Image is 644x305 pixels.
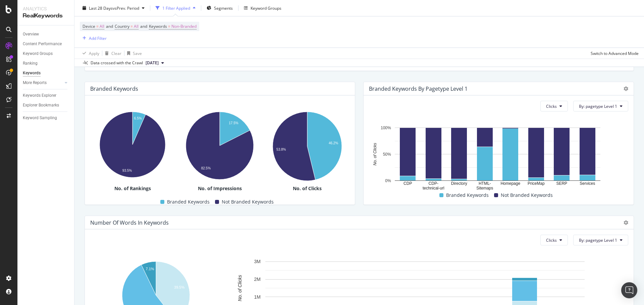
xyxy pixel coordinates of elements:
a: Keywords Explorer [23,92,69,99]
text: 2M [254,277,261,282]
div: Ranking [23,60,38,67]
text: technical-url [423,186,444,191]
span: 2025 Aug. 29th [146,60,159,66]
span: All [134,22,139,31]
div: Apply [89,50,99,56]
text: SERP [556,181,567,186]
div: More Reports [23,79,47,86]
div: Overview [23,31,39,38]
a: Content Performance [23,41,69,48]
span: Segments [214,5,233,11]
button: Add Filter [80,34,107,42]
div: Data crossed with the Crawl [91,60,143,66]
span: and [106,23,113,29]
span: All [100,22,104,31]
div: Save [133,50,142,56]
button: Last 28 DaysvsPrev. Period [80,3,147,13]
span: Non-Branded [171,22,197,31]
button: Clear [102,48,121,59]
text: Directory [451,181,467,186]
text: 1M [254,294,261,300]
a: Overview [23,31,69,38]
a: Keyword Sampling [23,115,69,122]
text: 100% [381,126,391,130]
span: Last 28 Days [89,5,113,11]
div: No. of Impressions [177,185,262,192]
text: 3M [254,259,261,264]
text: Sitemaps [476,186,493,191]
div: Keyword Sampling [23,115,57,122]
text: HTML- [479,181,491,186]
div: Branded Keywords [90,85,138,92]
button: By: pagetype Level 1 [573,235,628,245]
text: No. of Clicks [373,143,377,165]
div: Content Performance [23,41,62,48]
a: More Reports [23,79,63,86]
span: Keywords [149,23,167,29]
text: 0% [385,178,391,183]
button: [DATE] [143,59,167,67]
button: 1 Filter Applied [153,3,198,13]
text: 82.5% [201,166,211,170]
div: Add Filter [89,35,107,41]
div: No. of Clicks [265,185,350,192]
text: 39.5% [174,285,184,289]
text: CDP- [429,181,438,186]
button: Switch to Advanced Mode [588,48,639,59]
div: Keyword Groups [251,5,281,11]
svg: A chart. [90,108,174,181]
svg: A chart. [369,124,626,191]
span: Device [83,23,95,29]
span: Clicks [546,237,557,243]
text: 93.5% [122,169,132,173]
text: 50% [383,152,391,157]
svg: A chart. [177,108,261,184]
button: Save [124,48,142,59]
span: Branded Keywords [167,198,210,206]
div: No. of Rankings [90,185,175,192]
div: Open Intercom Messenger [621,282,637,298]
button: Clicks [540,235,568,245]
button: Apply [80,48,99,59]
div: RealKeywords [23,12,69,20]
span: Not Branded Keywords [222,198,274,206]
span: Country [115,23,129,29]
a: Explorer Bookmarks [23,102,69,109]
text: PriceMap [528,181,545,186]
span: Not Branded Keywords [501,191,553,199]
span: = [96,23,99,29]
text: CDP [404,181,412,186]
svg: A chart. [265,108,349,185]
span: By: pagetype Level 1 [579,103,617,109]
text: No. of Clicks [237,275,243,302]
text: 46.2% [329,142,338,145]
text: Services [580,181,595,186]
div: Branded Keywords By pagetype Level 1 [369,85,468,92]
div: Number Of Words In Keywords [90,219,169,226]
div: Keyword Groups [23,50,53,57]
a: Keyword Groups [23,50,69,57]
div: Keywords Explorer [23,92,56,99]
button: Clicks [540,101,568,111]
button: Keyword Groups [241,3,284,13]
button: By: pagetype Level 1 [573,101,628,111]
text: 6.5% [134,117,142,120]
div: Clear [111,50,121,56]
span: = [168,23,170,29]
text: 53.8% [276,148,286,151]
span: Clicks [546,103,557,109]
span: By: pagetype Level 1 [579,237,617,243]
span: Branded Keywords [446,191,489,199]
span: and [140,23,147,29]
div: Explorer Bookmarks [23,102,59,109]
text: Homepage [500,181,520,186]
text: 7.1% [146,267,154,271]
span: vs Prev. Period [113,5,139,11]
div: Analytics [23,5,69,12]
span: = [130,23,133,29]
text: 17.5% [229,122,238,125]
